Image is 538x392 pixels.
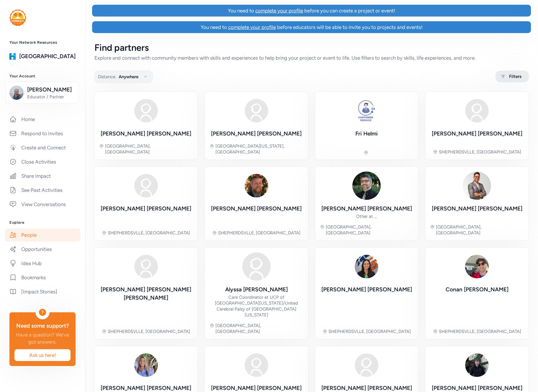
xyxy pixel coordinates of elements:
[5,285,80,298] a: [Impact Stories]
[5,169,80,182] a: Share Impact
[255,8,303,14] span: complete your profile
[119,73,138,80] span: Anywhere
[328,329,411,334] div: SHEPHERDSVLLE, [GEOGRAPHIC_DATA]
[225,285,288,294] div: Alyssa [PERSON_NAME]
[5,243,80,256] a: Opportunities
[9,9,26,26] img: logo
[5,155,80,168] a: Close Activities
[321,285,412,294] div: [PERSON_NAME] [PERSON_NAME]
[9,40,76,45] h3: Your Network Resources
[439,329,521,334] div: SHEPHERDSVLLE, [GEOGRAPHIC_DATA]
[242,97,271,125] img: Avatar
[509,73,521,80] span: Filters
[356,213,377,219] div: Other at ...
[39,309,46,316] div: ?
[9,220,76,225] h3: Explore
[201,24,423,31] div: You need to before educators will be able to invite you to projects and events!
[463,97,491,125] img: Avatar
[101,130,191,138] div: [PERSON_NAME] [PERSON_NAME]
[5,228,80,241] a: People
[463,351,491,379] img: Avatar
[98,73,116,80] span: Distance:
[19,352,66,359] span: Ask us here!
[463,171,491,200] img: Avatar
[5,141,80,154] a: Create and Connect
[352,252,381,281] img: Avatar
[132,351,160,379] img: Avatar
[5,271,80,284] a: Bookmarks
[242,252,271,281] img: Avatar
[215,143,303,155] div: [GEOGRAPHIC_DATA][US_STATE], [GEOGRAPHIC_DATA]
[9,74,76,79] h3: Your Account
[27,86,75,94] span: [PERSON_NAME]
[108,230,190,236] div: SHEPHERDSVLLE, [GEOGRAPHIC_DATA]
[210,294,303,318] div: Care Coordinator at UCP of [GEOGRAPHIC_DATA][US_STATE]/United Cerebral Palsy of [GEOGRAPHIC_DATA]...
[215,323,303,334] div: [GEOGRAPHIC_DATA], [GEOGRAPHIC_DATA]
[352,97,381,125] img: Avatar
[132,97,160,125] img: Avatar
[436,224,524,236] div: [GEOGRAPHIC_DATA], [GEOGRAPHIC_DATA]
[9,50,16,63] img: logo
[6,82,79,104] button: [PERSON_NAME]Educator / Partner
[463,252,491,281] img: Avatar
[5,257,80,270] a: Idea Hub
[352,351,381,379] img: Avatar
[5,184,80,197] a: See Past Activities
[108,329,190,334] div: SHEPHERDSVLLE, [GEOGRAPHIC_DATA]
[94,54,529,61] div: Explore and connect with community members with skills and experiences to help bring your project...
[101,205,191,213] div: [PERSON_NAME] [PERSON_NAME]
[211,130,302,138] div: [PERSON_NAME] [PERSON_NAME]
[218,230,300,236] div: SHEPHERDSVLLE, [GEOGRAPHIC_DATA]
[355,130,378,138] div: Fri Helmi
[326,224,414,236] div: [GEOGRAPHIC_DATA], [GEOGRAPHIC_DATA]
[19,52,76,61] a: [GEOGRAPHIC_DATA]
[27,94,75,100] span: Educator / Partner
[94,71,153,83] button: Distance:Anywhere
[446,285,508,294] div: Conan [PERSON_NAME]
[132,252,160,281] img: Avatar
[14,331,71,345] div: Have a question? We've got answers.
[352,171,381,200] img: Avatar
[432,130,522,138] div: [PERSON_NAME] [PERSON_NAME]
[242,171,271,200] img: Avatar
[14,322,71,330] div: Need some support?
[432,205,522,213] div: [PERSON_NAME] [PERSON_NAME]
[211,205,302,213] div: [PERSON_NAME] [PERSON_NAME]
[242,351,271,379] img: Avatar
[5,113,80,126] a: Home
[439,149,521,155] div: SHEPHERDSVLLE, [GEOGRAPHIC_DATA]
[14,349,71,361] button: Ask us here!
[228,7,395,14] div: You need to before you can create a project or event!
[132,171,160,200] img: Avatar
[5,127,80,140] a: Respond to Invites
[228,24,276,30] span: complete your profile
[321,205,412,213] div: [PERSON_NAME] [PERSON_NAME]
[99,285,193,302] div: [PERSON_NAME] [PERSON_NAME] [PERSON_NAME]
[5,198,80,211] a: View Conversations
[105,143,193,155] div: [GEOGRAPHIC_DATA], [GEOGRAPHIC_DATA]
[94,43,529,53] div: Find partners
